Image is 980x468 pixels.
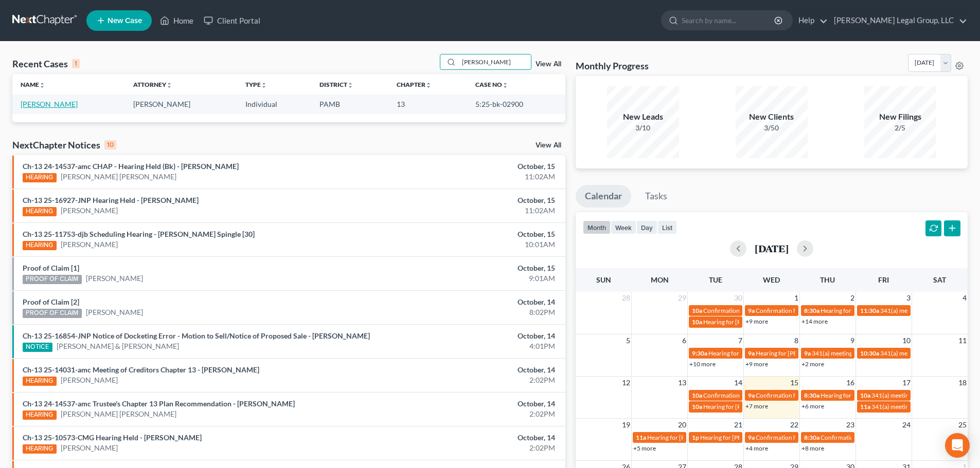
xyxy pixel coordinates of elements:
[319,81,353,88] a: Districtunfold_more
[864,111,936,123] div: New Filings
[804,307,819,314] span: 8:30a
[860,349,879,357] span: 10:30a
[692,307,702,314] span: 10a
[23,241,57,250] div: HEARING
[384,161,555,172] div: October, 15
[23,331,370,340] a: Ch-13 25-16854-JNP Notice of Docketing Error - Motion to Sell/Notice of Proposed Sale - [PERSON_N...
[737,334,743,347] span: 7
[789,377,799,389] span: 15
[199,11,265,30] a: Client Portal
[23,297,79,306] a: Proof of Claim [2]
[871,403,971,410] span: 341(a) meeting for [PERSON_NAME]
[384,195,555,205] div: October, 15
[621,292,631,304] span: 28
[104,140,116,149] div: 10
[166,82,172,88] i: unfold_more
[700,434,835,441] span: Hearing for [PERSON_NAME] & [PERSON_NAME]
[425,82,432,88] i: unfold_more
[793,11,828,30] a: Help
[689,360,716,368] a: +10 more
[23,162,239,171] a: Ch-13 24-14537-amc CHAP - Hearing Held (Bk) - [PERSON_NAME]
[692,403,702,410] span: 10a
[86,307,143,317] a: [PERSON_NAME]
[703,307,821,314] span: Confirmation Hearing for [PERSON_NAME]
[745,444,768,452] a: +4 more
[681,334,687,347] span: 6
[860,391,870,399] span: 10a
[384,365,555,375] div: October, 14
[39,82,45,88] i: unfold_more
[23,230,255,238] a: Ch-13 25-11753-djb Scheduling Hearing - [PERSON_NAME] Spingle [30]
[901,419,912,431] span: 24
[23,410,57,420] div: HEARING
[677,292,687,304] span: 29
[12,58,80,70] div: Recent Cases
[860,403,870,410] span: 11a
[23,377,57,386] div: HEARING
[755,243,789,254] h2: [DATE]
[804,349,811,357] span: 9a
[475,81,508,88] a: Case Nounfold_more
[237,95,311,114] td: Individual
[61,205,118,216] a: [PERSON_NAME]
[745,402,768,410] a: +7 more
[657,220,677,234] button: list
[878,275,889,284] span: Fri
[871,391,971,399] span: 341(a) meeting for [PERSON_NAME]
[957,419,968,431] span: 25
[756,434,872,441] span: Confirmation hearing for [PERSON_NAME]
[384,263,555,273] div: October, 15
[61,172,176,182] a: [PERSON_NAME] [PERSON_NAME]
[576,60,649,72] h3: Monthly Progress
[12,139,116,151] div: NextChapter Notices
[692,318,702,326] span: 10a
[748,307,755,314] span: 9a
[23,275,82,284] div: PROOF OF CLAIM
[384,331,555,341] div: October, 14
[611,220,636,234] button: week
[756,391,872,399] span: Confirmation hearing for [PERSON_NAME]
[945,433,970,458] div: Open Intercom Messenger
[245,81,267,88] a: Typeunfold_more
[125,95,238,114] td: [PERSON_NAME]
[23,399,295,408] a: Ch-13 24-14537-amc Trustee's Chapter 13 Plan Recommendation - [PERSON_NAME]
[692,391,702,399] span: 10a
[576,185,631,208] a: Calendar
[708,349,789,357] span: Hearing for [PERSON_NAME]
[155,11,199,30] a: Home
[849,334,856,347] span: 9
[829,11,967,30] a: [PERSON_NAME] Legal Group, LLC
[596,275,611,284] span: Sun
[536,142,561,149] a: View All
[86,273,143,284] a: [PERSON_NAME]
[384,172,555,182] div: 11:02AM
[793,292,799,304] span: 1
[388,95,467,114] td: 13
[821,307,901,314] span: Hearing for [PERSON_NAME]
[692,434,699,441] span: 1p
[801,402,824,410] a: +6 more
[384,239,555,250] div: 10:01AM
[905,292,912,304] span: 3
[957,334,968,347] span: 11
[748,391,755,399] span: 9a
[703,403,783,410] span: Hearing for [PERSON_NAME]
[703,318,783,326] span: Hearing for [PERSON_NAME]
[801,360,824,368] a: +2 more
[756,349,836,357] span: Hearing for [PERSON_NAME]
[397,81,432,88] a: Chapterunfold_more
[745,360,768,368] a: +9 more
[311,95,388,114] td: PAMB
[384,341,555,351] div: 4:01PM
[651,275,669,284] span: Mon
[384,409,555,419] div: 2:02PM
[789,419,799,431] span: 22
[384,229,555,239] div: October, 15
[384,399,555,409] div: October, 14
[621,377,631,389] span: 12
[733,419,743,431] span: 21
[61,375,118,385] a: [PERSON_NAME]
[23,343,52,352] div: NOTICE
[23,207,57,216] div: HEARING
[860,307,879,314] span: 11:30a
